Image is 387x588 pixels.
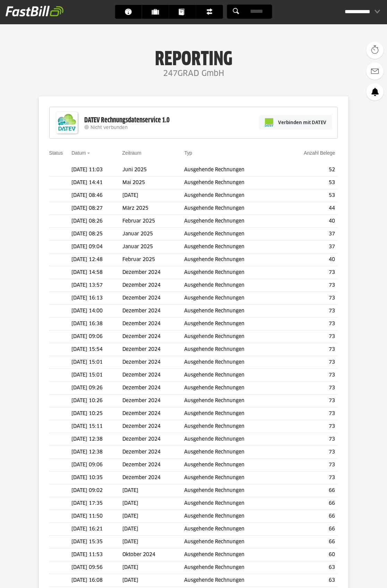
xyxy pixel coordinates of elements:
[122,330,184,343] td: Dezember 2024
[71,292,122,305] td: [DATE] 16:13
[71,164,122,176] td: [DATE] 11:03
[122,548,184,561] td: Oktober 2024
[282,574,338,587] td: 63
[122,561,184,574] td: [DATE]
[282,459,338,472] td: 73
[184,202,282,215] td: Ausgehende Rechnungen
[6,6,63,17] img: fastbill_logo_white.png
[184,433,282,446] td: Ausgehende Rechnungen
[184,292,282,305] td: Ausgehende Rechnungen
[184,279,282,292] td: Ausgehende Rechnungen
[122,369,184,382] td: Dezember 2024
[184,330,282,343] td: Ausgehende Rechnungen
[71,472,122,484] td: [DATE] 10:35
[282,343,338,356] td: 73
[122,305,184,318] td: Dezember 2024
[87,153,92,154] img: sort_desc.gif
[122,459,184,472] td: Dezember 2024
[71,189,122,202] td: [DATE] 08:46
[282,382,338,395] td: 73
[282,241,338,253] td: 37
[53,109,81,137] img: DATEV-Datenservice Logo
[122,472,184,484] td: Dezember 2024
[278,119,326,126] span: Verbinden mit DATEV
[184,561,282,574] td: Ausgehende Rechnungen
[184,150,192,156] a: Typ
[115,5,142,19] a: Dashboard
[282,176,338,189] td: 53
[122,433,184,446] td: Dezember 2024
[71,202,122,215] td: [DATE] 08:27
[71,395,122,407] td: [DATE] 10:26
[282,510,338,523] td: 66
[69,49,318,67] h1: Reporting
[184,241,282,253] td: Ausgehende Rechnungen
[282,292,338,305] td: 73
[184,395,282,407] td: Ausgehende Rechnungen
[282,536,338,548] td: 66
[184,215,282,228] td: Ausgehende Rechnungen
[71,382,122,395] td: [DATE] 09:26
[282,420,338,433] td: 73
[282,548,338,561] td: 60
[122,343,184,356] td: Dezember 2024
[282,407,338,420] td: 73
[122,484,184,497] td: [DATE]
[49,150,63,156] a: Status
[71,574,122,587] td: [DATE] 16:08
[184,484,282,497] td: Ausgehende Rechnungen
[184,305,282,318] td: Ausgehende Rechnungen
[304,150,335,156] a: Anzahl Belege
[122,523,184,536] td: [DATE]
[122,574,184,587] td: [DATE]
[282,279,338,292] td: 73
[122,356,184,369] td: Dezember 2024
[184,318,282,330] td: Ausgehende Rechnungen
[184,382,282,395] td: Ausgehende Rechnungen
[282,561,338,574] td: 63
[282,266,338,279] td: 73
[71,356,122,369] td: [DATE] 15:01
[142,5,169,19] a: Kunden
[184,253,282,266] td: Ausgehende Rechnungen
[91,126,128,130] span: Nicht verbunden
[71,150,86,156] a: Datum
[71,228,122,241] td: [DATE] 08:25
[122,279,184,292] td: Dezember 2024
[71,459,122,472] td: [DATE] 09:06
[282,215,338,228] td: 40
[71,343,122,356] td: [DATE] 15:54
[71,279,122,292] td: [DATE] 13:57
[71,369,122,382] td: [DATE] 15:01
[71,433,122,446] td: [DATE] 12:38
[282,253,338,266] td: 40
[71,497,122,510] td: [DATE] 17:35
[282,318,338,330] td: 73
[184,536,282,548] td: Ausgehende Rechnungen
[184,459,282,472] td: Ausgehende Rechnungen
[282,356,338,369] td: 73
[71,330,122,343] td: [DATE] 09:06
[122,536,184,548] td: [DATE]
[282,305,338,318] td: 73
[71,305,122,318] td: [DATE] 14:00
[71,561,122,574] td: [DATE] 09:56
[122,510,184,523] td: [DATE]
[71,523,122,536] td: [DATE] 16:21
[184,523,282,536] td: Ausgehende Rechnungen
[184,472,282,484] td: Ausgehende Rechnungen
[71,318,122,330] td: [DATE] 16:38
[184,343,282,356] td: Ausgehende Rechnungen
[169,5,196,19] a: Dokumente
[122,241,184,253] td: Januar 2025
[184,176,282,189] td: Ausgehende Rechnungen
[184,497,282,510] td: Ausgehende Rechnungen
[184,369,282,382] td: Ausgehende Rechnungen
[71,548,122,561] td: [DATE] 11:53
[282,497,338,510] td: 66
[122,228,184,241] td: Januar 2025
[71,266,122,279] td: [DATE] 14:58
[71,176,122,189] td: [DATE] 14:41
[122,215,184,228] td: Februar 2025
[122,253,184,266] td: Februar 2025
